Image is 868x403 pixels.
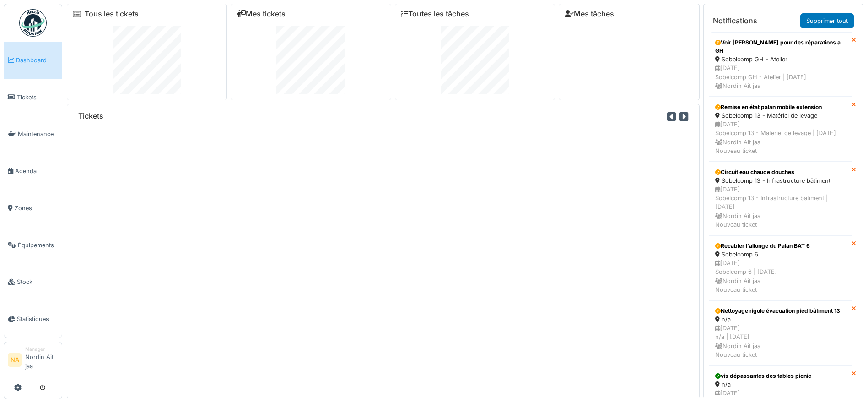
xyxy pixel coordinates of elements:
[709,97,852,162] a: Remise en état palan mobile extension Sobelcomp 13 - Matériel de levage [DATE]Sobelcomp 13 - Maté...
[4,300,62,338] a: Statistiques
[17,93,58,102] span: Tickets
[15,204,58,212] span: Zones
[715,372,846,380] div: vis dépassantes des tables picnic
[25,346,58,374] li: Nordin Ait jaa
[8,353,22,367] li: NA
[715,38,846,55] div: Voir [PERSON_NAME] pour des réparations a GH
[4,79,62,116] a: Tickets
[16,56,58,65] span: Dashboard
[715,120,846,155] div: [DATE] Sobelcomp 13 - Matériel de levage | [DATE] Nordin Ait jaa Nouveau ticket
[4,152,62,190] a: Agenda
[17,278,58,286] span: Stock
[8,346,58,376] a: NA ManagerNordin Ait jaa
[800,13,854,28] a: Supprimer tout
[715,168,846,176] div: Circuit eau chaude douches
[4,264,62,301] a: Stock
[4,116,62,153] a: Maintenance
[565,10,614,18] a: Mes tâches
[15,167,58,175] span: Agenda
[709,235,852,300] a: Recabler l'allonge du Palan BAT 6 Sobelcomp 6 [DATE]Sobelcomp 6 | [DATE] Nordin Ait jaaNouveau ti...
[709,162,852,235] a: Circuit eau chaude douches Sobelcomp 13 - Infrastructure bâtiment [DATE]Sobelcomp 13 - Infrastruc...
[715,111,846,120] div: Sobelcomp 13 - Matériel de levage
[709,300,852,365] a: Nettoyage rigole évacuation pied bâtiment 13 n/a [DATE]n/a | [DATE] Nordin Ait jaaNouveau ticket
[715,103,846,111] div: Remise en état palan mobile extension
[401,10,469,18] a: Toutes les tâches
[4,227,62,264] a: Équipements
[17,315,58,323] span: Statistiques
[715,380,846,389] div: n/a
[715,307,846,315] div: Nettoyage rigole évacuation pied bâtiment 13
[25,346,58,353] div: Manager
[715,259,846,294] div: [DATE] Sobelcomp 6 | [DATE] Nordin Ait jaa Nouveau ticket
[237,10,286,18] a: Mes tickets
[709,32,852,97] a: Voir [PERSON_NAME] pour des réparations a GH Sobelcomp GH - Atelier [DATE]Sobelcomp GH - Atelier ...
[4,190,62,227] a: Zones
[85,10,139,18] a: Tous les tickets
[19,9,47,37] img: Badge_color-CXgf-gQk.svg
[715,250,846,259] div: Sobelcomp 6
[715,55,846,64] div: Sobelcomp GH - Atelier
[715,242,846,250] div: Recabler l'allonge du Palan BAT 6
[715,64,846,90] div: [DATE] Sobelcomp GH - Atelier | [DATE] Nordin Ait jaa
[715,176,846,185] div: Sobelcomp 13 - Infrastructure bâtiment
[78,112,103,120] h6: Tickets
[4,42,62,79] a: Dashboard
[715,324,846,359] div: [DATE] n/a | [DATE] Nordin Ait jaa Nouveau ticket
[713,16,757,25] h6: Notifications
[18,241,58,250] span: Équipements
[18,130,58,138] span: Maintenance
[715,185,846,229] div: [DATE] Sobelcomp 13 - Infrastructure bâtiment | [DATE] Nordin Ait jaa Nouveau ticket
[715,315,846,324] div: n/a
